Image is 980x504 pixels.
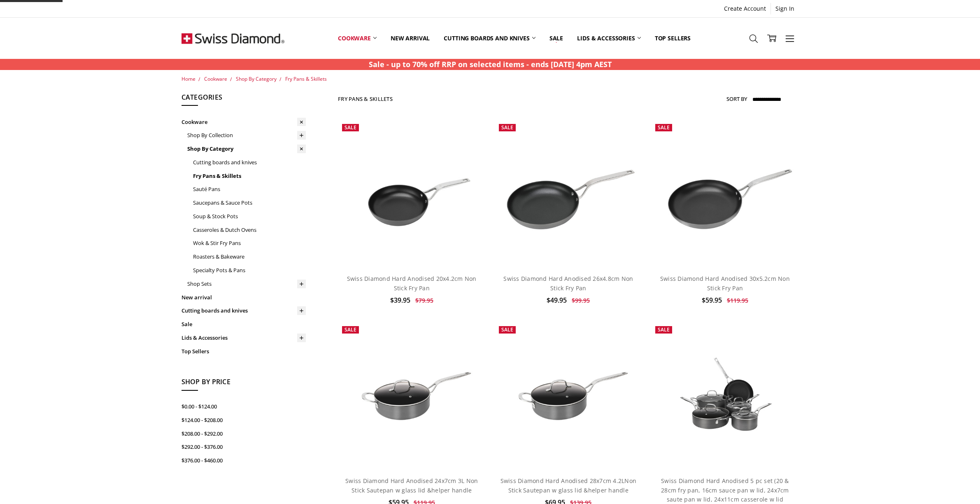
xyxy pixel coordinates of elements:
[193,169,306,183] a: Fry Pans & Skillets
[651,120,798,267] a: Swiss Diamond Hard Anodised 30x5.2cm Non Stick Fry Pan
[547,296,567,305] span: $49.95
[338,347,485,445] img: Swiss Diamond Hard Anodised 24x7cm 3L Non Stick Sautepan w glass lid &helper handle
[651,145,798,243] img: Swiss Diamond Hard Anodised 30x5.2cm Non Stick Fry Pan
[495,145,642,243] img: Swiss Diamond Hard Anodised 26x4.8cm Non Stick Fry Pan
[651,346,798,446] img: Swiss Diamond Hard Anodised 5 pc set (20 & 28cm fry pan, 16cm sauce pan w lid, 24x7cm saute pan w...
[182,18,284,59] img: Free Shipping On Every Order
[437,20,542,56] a: Cutting boards and knives
[501,124,513,131] span: Sale
[338,120,485,267] a: Swiss Diamond Hard Anodised 20x4.2cm Non Stick Fry Pan
[338,96,393,102] h1: Fry Pans & Skillets
[338,145,485,243] img: Swiss Diamond Hard Anodised 20x4.2cm Non Stick Fry Pan
[726,92,747,105] label: Sort By
[727,296,748,304] span: $119.95
[193,264,306,277] a: Specialty Pots & Pans
[182,345,306,358] a: Top Sellers
[193,236,306,250] a: Wok & Stir Fry Pans
[182,427,306,441] a: $208.00 - $292.00
[182,115,306,129] a: Cookware
[338,322,485,469] a: Swiss Diamond Hard Anodised 24x7cm 3L Non Stick Sautepan w glass lid &helper handle
[651,322,798,469] a: Swiss Diamond Hard Anodised 5 pc set (20 & 28cm fry pan, 16cm sauce pan w lid, 24x7cm saute pan w...
[182,440,306,454] a: $292.00 - $376.00
[193,196,306,210] a: Saucepans & Sauce Pots
[193,250,306,264] a: Roasters & Bakeware
[658,124,670,131] span: Sale
[771,3,799,14] a: Sign In
[415,296,433,304] span: $79.95
[495,120,642,267] a: Swiss Diamond Hard Anodised 26x4.8cm Non Stick Fry Pan
[572,296,590,304] span: $99.95
[182,331,306,345] a: Lids & Accessories
[182,317,306,331] a: Sale
[193,182,306,196] a: Sauté Pans
[182,92,306,106] h5: Categories
[236,75,277,82] a: Shop By Category
[187,277,306,291] a: Shop Sets
[501,326,513,333] span: Sale
[193,223,306,237] a: Casseroles & Dutch Ovens
[182,413,306,427] a: $124.00 - $208.00
[182,75,196,82] a: Home
[542,20,570,56] a: Sale
[331,20,384,56] a: Cookware
[347,275,477,292] a: Swiss Diamond Hard Anodised 20x4.2cm Non Stick Fry Pan
[500,477,637,494] a: Swiss Diamond Hard Anodised 28x7cm 4.2LNon Stick Sautepan w glass lid &helper handle
[182,304,306,317] a: Cutting boards and knives
[345,124,356,131] span: Sale
[182,291,306,304] a: New arrival
[345,326,356,333] span: Sale
[384,20,437,56] a: New arrival
[369,59,612,69] strong: Sale - up to 70% off RRP on selected items - ends [DATE] 4pm AEST
[661,477,789,503] a: Swiss Diamond Hard Anodised 5 pc set (20 & 28cm fry pan, 16cm sauce pan w lid, 24x7cm saute pan w...
[660,275,790,292] a: Swiss Diamond Hard Anodised 30x5.2cm Non Stick Fry Pan
[719,3,770,14] a: Create Account
[495,322,642,469] a: Swiss Diamond Hard Anodised 28x7cm 4.2LNon Stick Sautepan w glass lid &helper handle
[658,326,670,333] span: Sale
[182,454,306,467] a: $376.00 - $460.00
[182,377,306,391] h5: Shop By Price
[648,20,698,56] a: Top Sellers
[182,400,306,413] a: $0.00 - $124.00
[187,142,306,156] a: Shop By Category
[204,75,227,82] a: Cookware
[187,128,306,142] a: Shop By Collection
[193,156,306,169] a: Cutting boards and knives
[285,75,327,82] a: Fry Pans & Skillets
[570,20,647,56] a: Lids & Accessories
[390,296,410,305] span: $39.95
[345,477,478,494] a: Swiss Diamond Hard Anodised 24x7cm 3L Non Stick Sautepan w glass lid &helper handle
[495,347,642,445] img: Swiss Diamond Hard Anodised 28x7cm 4.2LNon Stick Sautepan w glass lid &helper handle
[503,275,633,292] a: Swiss Diamond Hard Anodised 26x4.8cm Non Stick Fry Pan
[193,210,306,223] a: Soup & Stock Pots
[702,296,722,305] span: $59.95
